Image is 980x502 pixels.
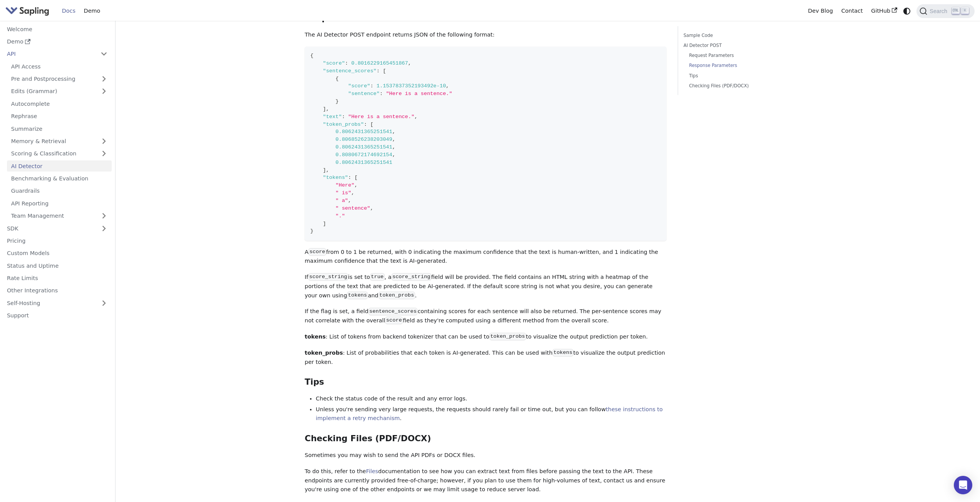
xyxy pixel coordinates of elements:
[489,333,526,340] code: token_probs
[323,106,326,112] span: ]
[58,5,80,17] a: Docs
[369,308,418,315] code: sentence_scores
[96,223,112,234] button: Expand sidebar category 'SDK'
[392,129,395,135] span: ,
[305,273,667,300] p: If is set to , a field will be provided. The field contains an HTML string with a heatmap of the ...
[916,4,974,18] button: Search (Ctrl+K)
[305,434,667,444] h3: Checking Files (PDF/DOCX)
[348,114,414,120] span: "Here is a sentence."
[351,60,408,66] span: 0.8016229165451867
[335,137,392,142] span: 0.8068526238203049
[7,160,112,172] a: AI Detector
[3,23,112,35] a: Welcome
[335,76,338,82] span: {
[392,137,395,142] span: ,
[364,122,367,127] span: :
[335,205,370,211] span: " sentence"
[347,292,368,299] code: tokens
[7,136,112,147] a: Memory & Retrieval
[342,114,345,120] span: :
[837,5,867,17] a: Contact
[348,91,380,97] span: "sentence"
[335,198,348,203] span: " a"
[408,60,411,66] span: ,
[323,122,364,127] span: "token_probs"
[7,173,112,184] a: Benchmarking & Evaluation
[370,273,385,281] code: true
[3,273,112,284] a: Rate Limits
[3,235,112,247] a: Pricing
[323,68,376,74] span: "sentence_scores"
[305,30,667,40] p: The AI Detector POST endpoint returns JSON of the following format:
[7,198,112,209] a: API Reporting
[370,122,373,127] span: [
[3,223,96,234] a: SDK
[927,8,952,14] span: Search
[370,205,373,211] span: ,
[414,114,417,120] span: ,
[689,72,785,80] a: Tips
[335,152,392,158] span: 0.8080672174692154
[3,297,112,309] a: Self-Hosting
[305,248,667,266] p: A from 0 to 1 be returned, with 0 indicating the maximum confidence that the text is human-writte...
[308,273,348,281] code: score_string
[323,221,326,227] span: ]
[379,292,415,299] code: token_probs
[370,83,373,89] span: :
[305,349,667,367] p: : List of probabilities that each token is AI-generated. This can be used with to visualize the o...
[348,175,351,180] span: :
[5,5,49,17] img: Sapling.ai
[305,307,667,325] p: If the flag is set, a field containing scores for each sentence will also be returned. The per-se...
[348,198,351,203] span: ,
[305,350,343,356] strong: token_probs
[335,144,392,150] span: 0.8062431365251541
[683,42,788,49] a: AI Detector POST
[96,48,112,60] button: Collapse sidebar category 'API'
[689,52,785,59] a: Request Parameters
[392,144,395,150] span: ,
[316,394,667,404] li: Check the status code of the result and any error logs.
[316,405,667,424] li: Unless you're sending very large requests, the requests should rarely fail or time out, but you c...
[901,5,913,17] button: Switch between dark and light mode (currently system mode)
[3,48,96,60] a: API
[335,190,351,196] span: " is"
[446,83,449,89] span: ,
[323,175,348,180] span: "tokens"
[5,5,52,17] a: Sapling.ai
[305,377,667,387] h3: Tips
[3,310,112,321] a: Support
[7,73,112,85] a: Pre and Postprocessing
[7,61,112,72] a: API Access
[326,106,329,112] span: ,
[7,86,112,97] a: Edits (Grammar)
[323,114,342,120] span: "text"
[335,160,392,165] span: 0.8062431365251541
[385,317,403,324] code: score
[348,83,370,89] span: "score"
[804,5,837,17] a: Dev Blog
[305,332,667,342] p: : List of tokens from backend tokenizer that can be used to to visualize the output prediction pe...
[392,152,395,158] span: ,
[308,248,326,256] code: score
[7,123,112,134] a: Summarize
[377,68,380,74] span: :
[7,148,112,159] a: Scoring & Classification
[323,60,345,66] span: "score"
[7,111,112,122] a: Rephrase
[335,182,354,188] span: "Here"
[377,83,446,89] span: 1.1537837352193492e-10
[867,5,901,17] a: GitHub
[954,476,972,494] div: Open Intercom Messenger
[310,53,313,58] span: {
[326,167,329,173] span: ,
[305,467,667,494] p: To do this, refer to the documentation to see how you can extract text from files before passing ...
[3,248,112,259] a: Custom Models
[80,5,104,17] a: Demo
[345,60,348,66] span: :
[380,91,383,97] span: :
[392,273,431,281] code: score_string
[323,167,326,173] span: ]
[683,32,788,39] a: Sample Code
[335,98,338,104] span: }
[366,468,378,474] a: Files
